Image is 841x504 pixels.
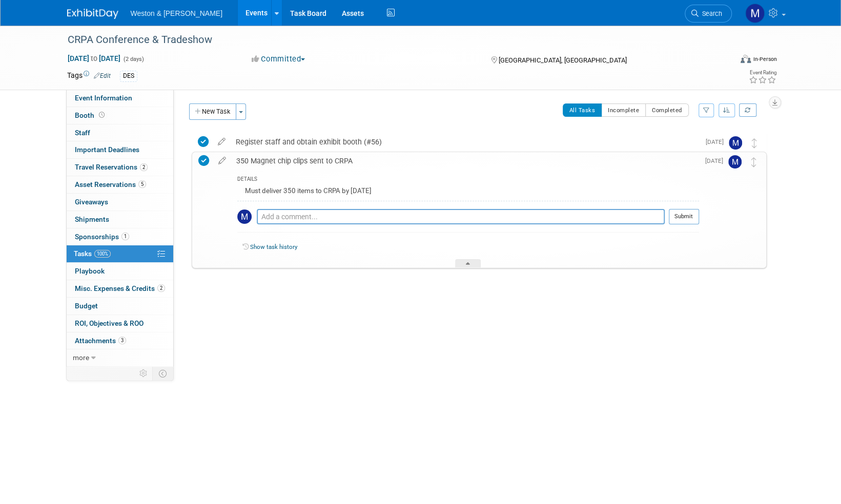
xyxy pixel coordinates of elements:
[67,332,173,349] a: Attachments3
[67,263,173,280] a: Playbook
[741,55,751,63] img: Format-Inperson.png
[75,198,108,206] span: Giveaways
[94,250,111,258] span: 100%
[248,54,309,65] button: Committed
[67,124,173,141] a: Staff
[75,180,146,188] span: Asset Reservations
[67,280,173,297] a: Misc. Expenses & Credits2
[213,137,231,146] a: edit
[67,194,173,211] a: Giveaways
[250,243,297,250] a: Show task history
[67,211,173,228] a: Shipments
[645,103,689,117] button: Completed
[67,70,111,82] td: Tags
[75,337,126,345] span: Attachments
[67,90,173,107] a: Event Information
[601,103,646,117] button: Incomplete
[118,337,126,344] span: 3
[213,156,231,165] a: edit
[499,56,627,64] span: [GEOGRAPHIC_DATA], [GEOGRAPHIC_DATA]
[75,145,139,154] span: Important Deadlines
[75,111,107,119] span: Booth
[97,111,107,119] span: Booth not reserved yet
[67,176,173,193] a: Asset Reservations5
[75,302,98,310] span: Budget
[89,54,99,62] span: to
[75,284,165,292] span: Misc. Expenses & Credits
[67,9,118,19] img: ExhibitDay
[237,184,699,200] div: Must deliver 350 items to CRPA by [DATE]
[752,55,776,63] div: In-Person
[728,155,742,169] img: Mary Ann Trujillo
[231,133,700,151] div: Register staff and obtain exhibit booth (#56)
[140,163,148,171] span: 2
[131,9,222,17] span: Weston & [PERSON_NAME]
[157,284,165,292] span: 2
[75,233,129,241] span: Sponsorships
[67,141,173,158] a: Important Deadlines
[706,138,729,145] span: [DATE]
[75,94,132,102] span: Event Information
[685,5,732,23] a: Search
[138,180,146,188] span: 5
[67,228,173,245] a: Sponsorships1
[152,367,173,380] td: Toggle Event Tabs
[64,31,716,49] div: CRPA Conference & Tradeshow
[121,233,129,240] span: 1
[67,54,121,63] span: [DATE] [DATE]
[75,129,90,137] span: Staff
[751,157,756,167] i: Move task
[67,159,173,176] a: Travel Reservations2
[745,4,765,23] img: Mary Ann Trujillo
[135,367,153,380] td: Personalize Event Tab Strip
[122,56,144,62] span: (2 days)
[75,319,143,327] span: ROI, Objectives & ROO
[748,70,776,75] div: Event Rating
[120,71,137,81] div: DES
[94,72,111,79] a: Edit
[73,353,89,362] span: more
[75,163,148,171] span: Travel Reservations
[67,298,173,314] a: Budget
[237,176,699,184] div: DETAILS
[67,349,173,366] a: more
[75,215,109,223] span: Shipments
[67,245,173,262] a: Tasks100%
[705,157,728,164] span: [DATE]
[231,152,699,170] div: 350 Magnet chip clips sent to CRPA
[671,53,777,69] div: Event Format
[669,209,699,224] button: Submit
[74,249,111,258] span: Tasks
[189,103,236,120] button: New Task
[67,315,173,332] a: ROI, Objectives & ROO
[237,209,252,224] img: Mary Ann Trujillo
[752,138,757,148] i: Move task
[729,136,742,150] img: Mary Ann Trujillo
[75,267,105,275] span: Playbook
[563,103,602,117] button: All Tasks
[739,103,756,117] a: Refresh
[699,10,722,17] span: Search
[67,107,173,124] a: Booth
